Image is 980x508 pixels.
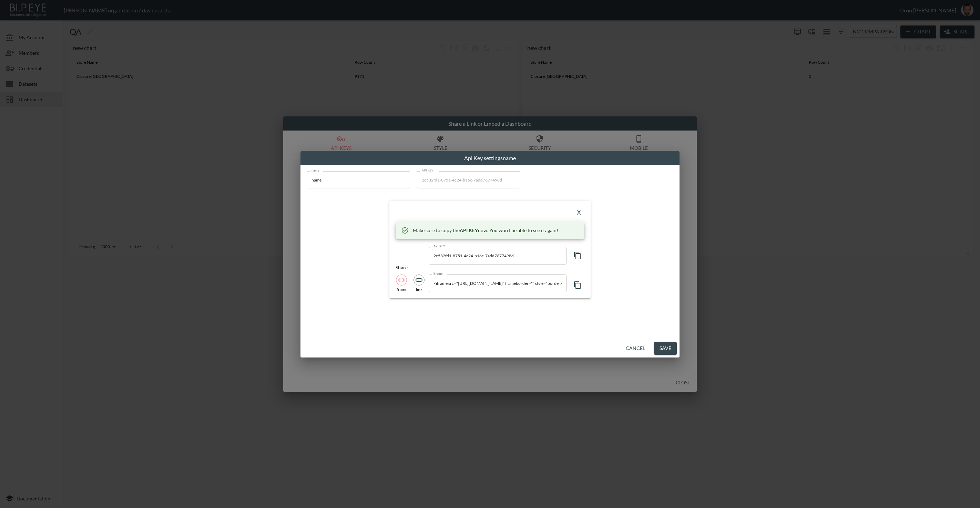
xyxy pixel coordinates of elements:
button: Cancel [623,342,648,355]
button: Save [654,342,677,355]
button: link [414,274,425,286]
div: link [416,287,422,292]
div: iframe [396,287,407,292]
label: API KEY [422,168,434,173]
b: API KEY [460,227,478,233]
button: X [573,207,584,218]
button: iframe [396,274,407,286]
div: Make sure to copy the now. You won't be able to see it again! [413,224,558,237]
h2: Api Key settings name [300,151,680,165]
label: iframe [433,271,443,276]
label: API KEY [433,244,446,248]
label: name [312,168,319,173]
div: Share [396,265,425,274]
